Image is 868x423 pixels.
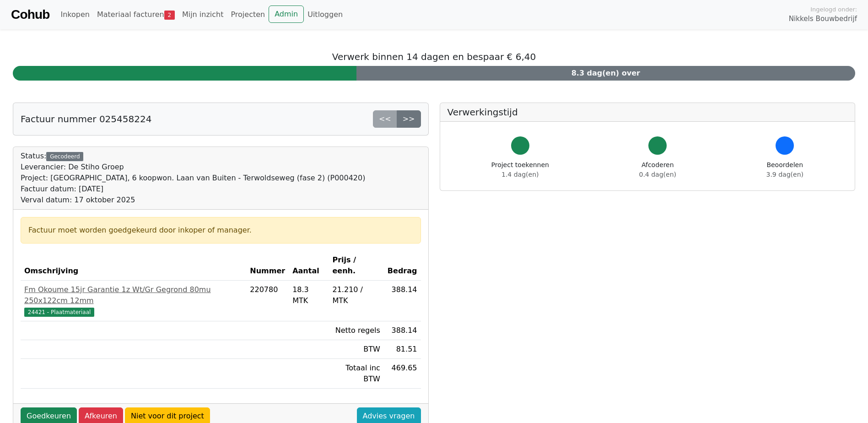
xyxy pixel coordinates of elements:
[329,251,384,281] th: Prijs / eenh.
[24,284,243,306] div: Fm Okoume 15jr Garantie 1z Wt/Gr Gegrond 80mu 250x122cm 12mm
[93,5,178,24] a: Materiaal facturen2
[13,51,855,62] h5: Verwerk binnen 14 dagen en bespaar € 6,40
[21,151,365,206] div: Status:
[384,251,421,281] th: Bedrag
[269,5,304,23] a: Admin
[447,107,848,118] h5: Verwerkingstijd
[789,14,857,24] span: Nikkels Bouwbedrijf
[810,5,857,14] span: Ingelogd onder:
[246,281,289,321] td: 220780
[384,281,421,321] td: 388.14
[28,225,413,236] div: Factuur moet worden goedgekeurd door inkoper of manager.
[384,359,421,389] td: 469.65
[292,284,325,306] div: 18.3 MTK
[384,340,421,359] td: 81.51
[178,5,227,24] a: Mijn inzicht
[329,321,384,340] td: Netto regels
[766,160,803,179] div: Beoordelen
[21,184,365,195] div: Factuur datum: [DATE]
[21,162,365,173] div: Leverancier: De Stiho Groep
[766,171,803,178] span: 3.9 dag(en)
[57,5,93,24] a: Inkopen
[329,359,384,389] td: Totaal inc BTW
[24,308,94,317] span: 24421 - Plaatmateriaal
[639,171,676,178] span: 0.4 dag(en)
[11,4,49,26] a: Cohub
[329,340,384,359] td: BTW
[304,5,346,24] a: Uitloggen
[21,114,151,125] h5: Factuur nummer 025458224
[21,173,365,184] div: Project: [GEOGRAPHIC_DATA], 6 koopwon. Laan van Buiten - Terwoldseweg (fase 2) (P000420)
[384,321,421,340] td: 388.14
[356,66,855,81] div: 8.3 dag(en) over
[639,160,676,179] div: Afcoderen
[24,284,243,317] a: Fm Okoume 15jr Garantie 1z Wt/Gr Gegrond 80mu 250x122cm 12mm24421 - Plaatmateriaal
[397,110,421,128] a: >>
[491,160,549,179] div: Project toekennen
[46,152,83,161] div: Gecodeerd
[21,195,365,206] div: Verval datum: 17 oktober 2025
[227,5,269,24] a: Projecten
[21,251,246,281] th: Omschrijving
[164,11,175,20] span: 2
[501,171,539,178] span: 1.4 dag(en)
[333,284,380,306] div: 21.210 / MTK
[289,251,329,281] th: Aantal
[246,251,289,281] th: Nummer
